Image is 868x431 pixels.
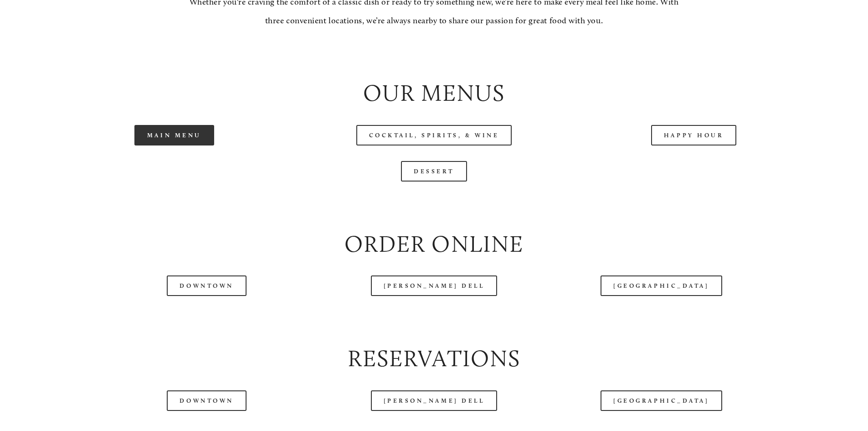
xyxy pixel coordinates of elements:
a: [PERSON_NAME] Dell [371,275,498,296]
a: [GEOGRAPHIC_DATA] [601,390,722,411]
a: Downtown [167,390,246,411]
a: Main Menu [134,125,214,145]
h2: Order Online [52,228,816,260]
h2: Our Menus [52,77,816,109]
a: Downtown [167,275,246,296]
a: Happy Hour [651,125,737,145]
a: [GEOGRAPHIC_DATA] [601,275,722,296]
h2: Reservations [52,343,816,375]
a: Cocktail, Spirits, & Wine [356,125,512,145]
a: [PERSON_NAME] Dell [371,390,498,411]
a: Dessert [401,161,467,182]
